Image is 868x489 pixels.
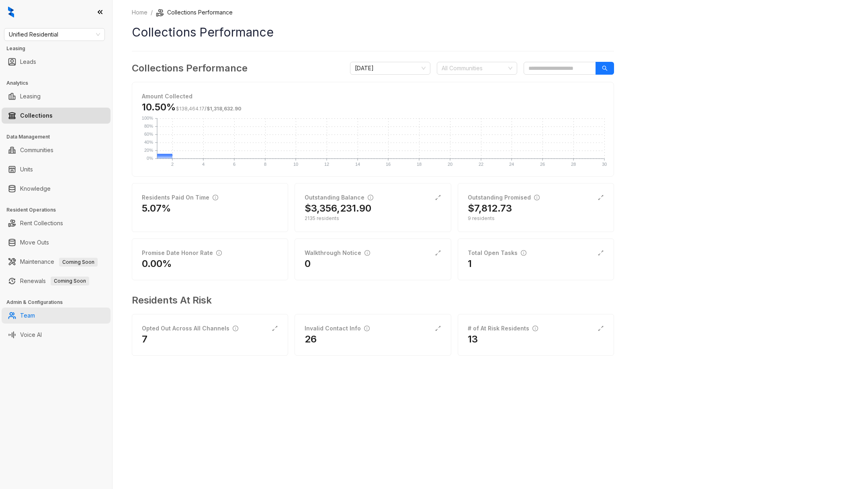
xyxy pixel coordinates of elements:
[264,162,266,167] text: 8
[59,258,98,267] span: Coming Soon
[142,101,242,114] h3: 10.50%
[435,250,441,256] span: expand-alt
[602,65,608,71] span: search
[216,250,222,256] span: info-circle
[355,162,360,167] text: 14
[598,194,604,201] span: expand-alt
[509,162,514,167] text: 24
[144,132,153,137] text: 60%
[9,29,100,41] span: Unified Residential
[2,161,111,177] li: Units
[305,257,311,270] h2: 0
[6,133,112,141] h3: Data Management
[534,195,540,200] span: info-circle
[571,162,576,167] text: 28
[156,8,233,17] li: Collections Performance
[305,249,370,257] div: Walkthrough Notice
[598,325,604,332] span: expand-alt
[2,54,111,70] li: Leads
[130,8,149,17] a: Home
[176,106,205,112] span: $138,464.17
[144,124,153,128] text: 80%
[305,333,317,346] h2: 26
[417,162,422,167] text: 18
[51,277,89,285] span: Coming Soon
[368,195,373,200] span: info-circle
[20,161,33,177] a: Units
[468,215,604,222] div: 9 residents
[233,326,238,331] span: info-circle
[468,324,538,333] div: # of At Risk Residents
[2,254,111,270] li: Maintenance
[272,325,278,332] span: expand-alt
[142,333,147,346] h2: 7
[435,325,441,332] span: expand-alt
[147,156,153,161] text: 0%
[324,162,329,167] text: 12
[468,257,472,270] h2: 1
[305,193,373,202] div: Outstanding Balance
[132,61,248,75] h3: Collections Performance
[20,142,53,158] a: Communities
[2,108,111,124] li: Collections
[364,326,370,331] span: info-circle
[2,88,111,104] li: Leasing
[20,308,35,324] a: Team
[468,249,526,257] div: Total Open Tasks
[305,202,371,215] h2: $3,356,231.90
[293,162,298,167] text: 10
[20,54,36,70] a: Leads
[144,140,153,145] text: 40%
[8,6,14,18] img: logo
[144,148,153,153] text: 20%
[142,257,172,270] h2: 0.00%
[142,202,171,215] h2: 5.07%
[6,299,112,306] h3: Admin & Configurations
[142,324,238,333] div: Opted Out Across All Channels
[132,23,614,41] h1: Collections Performance
[142,116,153,120] text: 100%
[2,308,111,324] li: Team
[2,215,111,231] li: Rent Collections
[20,181,51,197] a: Knowledge
[364,250,370,256] span: info-circle
[20,234,49,251] a: Move Outs
[386,162,391,167] text: 16
[2,234,111,251] li: Move Outs
[20,215,63,231] a: Rent Collections
[355,62,426,74] span: September 2025
[142,249,222,257] div: Promise Date Honor Rate
[521,250,526,256] span: info-circle
[468,202,512,215] h2: $7,812.73
[468,333,478,346] h2: 13
[2,273,111,289] li: Renewals
[2,181,111,197] li: Knowledge
[20,108,53,124] a: Collections
[20,273,89,289] a: RenewalsComing Soon
[6,206,112,214] h3: Resident Operations
[532,326,538,331] span: info-circle
[171,162,174,167] text: 2
[132,293,608,308] h3: Residents At Risk
[468,193,540,202] div: Outstanding Promised
[142,93,192,100] strong: Amount Collected
[207,106,242,112] span: $1,318,632.90
[142,193,218,202] div: Residents Paid On Time
[2,142,111,158] li: Communities
[305,215,441,222] div: 2135 residents
[20,327,42,343] a: Voice AI
[6,45,112,52] h3: Leasing
[20,88,41,104] a: Leasing
[479,162,483,167] text: 22
[2,327,111,343] li: Voice AI
[202,162,205,167] text: 4
[233,162,235,167] text: 6
[176,106,242,112] span: /
[448,162,452,167] text: 20
[6,79,112,87] h3: Analytics
[540,162,545,167] text: 26
[213,195,218,200] span: info-circle
[435,194,441,201] span: expand-alt
[305,324,370,333] div: Invalid Contact Info
[602,162,607,167] text: 30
